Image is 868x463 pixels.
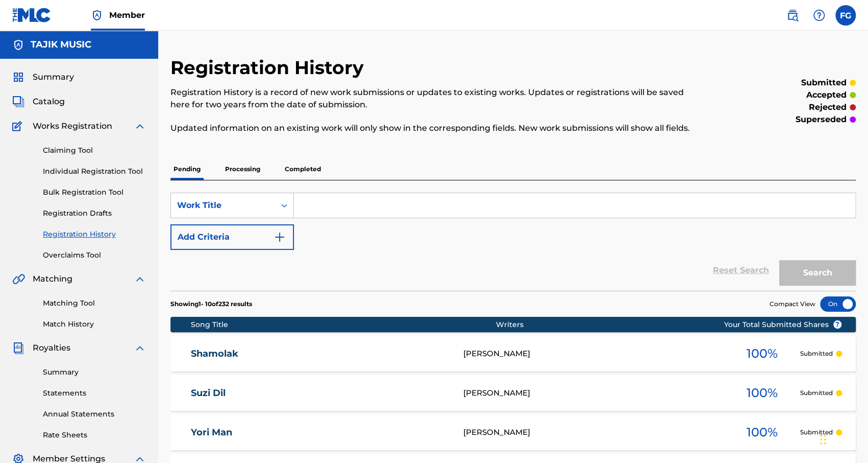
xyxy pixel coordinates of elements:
a: Registration Drafts [43,208,146,219]
div: [PERSON_NAME] [463,348,724,360]
span: Compact View [770,299,815,309]
a: Overclaims Tool [43,250,146,261]
div: Song Title [191,319,496,330]
p: Updated information on an existing work will only show in the corresponding fields. New work subm... [170,122,698,134]
h2: Registration History [170,56,369,79]
p: Processing [222,158,263,180]
a: Statements [43,388,146,399]
img: Matching [12,273,25,285]
span: Royalties [33,342,70,354]
iframe: Chat Widget [817,414,868,463]
img: Accounts [12,39,24,51]
a: Claiming Tool [43,145,146,156]
form: Search Form [170,193,856,291]
div: Work Title [177,199,269,212]
p: Submitted [800,428,833,437]
a: Match History [43,319,146,330]
p: Showing 1 - 10 of 232 results [170,299,252,309]
a: CatalogCatalog [12,96,65,108]
img: help [813,9,825,21]
div: Writers [496,319,756,330]
span: ? [833,320,841,329]
p: rejected [809,101,847,113]
p: Completed [282,158,324,180]
a: Summary [43,367,146,378]
h5: TAJIK MUSIC [31,39,91,51]
a: Bulk Registration Tool [43,187,146,198]
a: Public Search [782,5,803,26]
img: Catalog [12,96,24,108]
span: Member [109,9,145,21]
div: Виджет чата [817,414,868,463]
a: Annual Statements [43,409,146,420]
button: Add Criteria [170,224,294,250]
div: Перетащить [820,424,826,455]
a: Registration History [43,229,146,240]
span: Catalog [33,96,65,108]
div: [PERSON_NAME] [463,387,724,399]
p: Submitted [800,349,833,358]
img: Top Rightsholder [91,9,103,21]
a: Individual Registration Tool [43,166,146,177]
a: Suzi Dil [191,387,450,399]
img: 9d2ae6d4665cec9f34b9.svg [274,231,286,243]
img: Royalties [12,342,24,354]
img: Works Registration [12,120,26,132]
img: MLC Logo [12,8,52,22]
img: expand [134,273,146,285]
div: [PERSON_NAME] [463,427,724,438]
p: superseded [796,113,847,126]
img: expand [134,342,146,354]
span: 100 % [747,344,778,363]
img: expand [134,120,146,132]
a: Rate Sheets [43,430,146,441]
span: Summary [33,71,74,83]
p: submitted [801,77,847,89]
a: Shamolak [191,348,450,360]
span: Your Total Submitted Shares [724,319,842,330]
span: 100 % [747,423,778,442]
a: Yori Man [191,427,450,438]
span: 100 % [747,384,778,402]
span: Works Registration [33,120,112,132]
div: Help [809,5,829,26]
div: User Menu [835,5,856,26]
img: search [786,9,799,21]
p: Submitted [800,388,833,398]
img: Summary [12,71,24,83]
a: SummarySummary [12,71,74,83]
p: Pending [170,158,204,180]
a: Matching Tool [43,298,146,309]
p: accepted [806,89,847,101]
span: Matching [33,273,72,285]
p: Registration History is a record of new work submissions or updates to existing works. Updates or... [170,86,698,111]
